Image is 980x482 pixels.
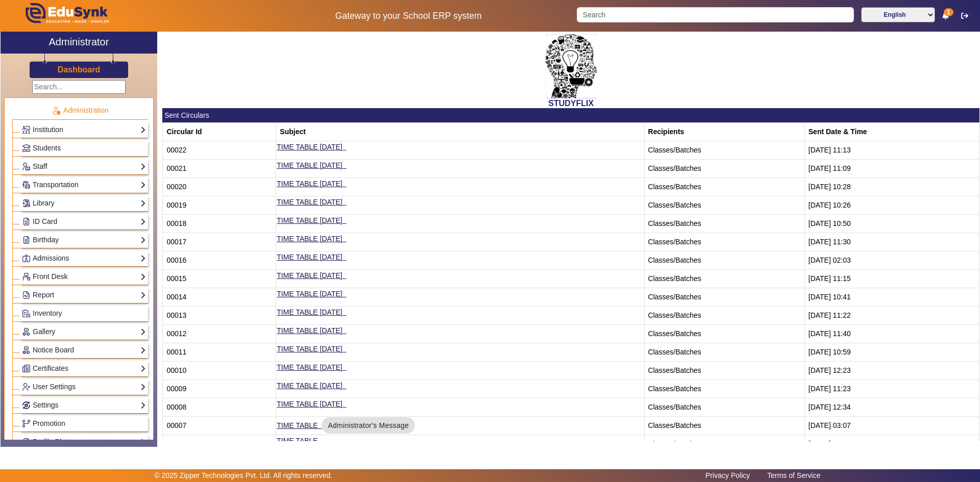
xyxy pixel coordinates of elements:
[22,308,146,319] a: Inventory
[277,326,342,335] a: TIME TABLE [DATE]
[277,363,342,371] a: TIME TABLE [DATE]
[644,325,804,343] td: Classes/Batches
[804,251,979,270] td: [DATE] 02:03
[762,469,825,482] a: Terms of Service
[277,216,342,224] a: TIME TABLE [DATE]
[644,307,804,325] td: Classes/Batches
[644,398,804,417] td: Classes/Batches
[644,251,804,270] td: Classes/Batches
[22,310,30,317] img: Inventory.png
[57,64,101,75] a: Dashboard
[277,198,342,206] a: TIME TABLE [DATE]
[804,141,979,160] td: [DATE] 11:13
[644,141,804,160] td: Classes/Batches
[804,215,979,233] td: [DATE] 10:50
[277,235,342,243] a: TIME TABLE [DATE]
[163,435,276,453] td: 00006
[577,7,853,22] input: Search
[163,288,276,307] td: 00014
[163,196,276,215] td: 00019
[804,325,979,343] td: [DATE] 11:40
[804,270,979,288] td: [DATE] 11:15
[163,215,276,233] td: 00018
[644,270,804,288] td: Classes/Batches
[644,233,804,251] td: Classes/Batches
[277,345,342,353] a: TIME TABLE [DATE]
[277,143,342,151] a: TIME TABLE [DATE]
[162,108,979,122] mat-card-header: Sent Circulars
[804,160,979,178] td: [DATE] 11:09
[804,343,979,362] td: [DATE] 10:59
[804,233,979,251] td: [DATE] 11:30
[804,288,979,307] td: [DATE] 10:41
[804,307,979,325] td: [DATE] 11:22
[277,421,317,429] a: TIME TABLE
[804,362,979,380] td: [DATE] 12:23
[49,36,109,48] h2: Administrator
[251,11,566,21] h5: Gateway to your School ERP system
[163,380,276,398] td: 00009
[546,34,597,98] img: 2da83ddf-6089-4dce-a9e2-416746467bdd
[944,8,953,16] span: 1
[644,288,804,307] td: Classes/Batches
[328,420,409,430] span: Administrator's Message
[163,417,276,435] td: 00007
[644,160,804,178] td: Classes/Batches
[162,98,979,108] h2: STUDYFLIX
[163,362,276,380] td: 00010
[58,65,101,74] h3: Dashboard
[163,233,276,251] td: 00017
[277,382,342,390] a: TIME TABLE [DATE]
[22,142,146,154] a: Students
[163,270,276,288] td: 00015
[276,123,644,141] th: Subject
[163,123,276,141] th: Circular Id
[22,420,30,427] img: Branchoperations.png
[22,418,146,429] a: Promotion
[163,178,276,196] td: 00020
[33,419,65,427] span: Promotion
[644,435,804,453] td: Classes/Batches
[700,469,755,482] a: Privacy Policy
[277,180,342,188] a: TIME TABLE [DATE]
[163,307,276,325] td: 00013
[277,400,342,408] a: TIME TABLE [DATE]
[277,308,342,316] a: TIME TABLE [DATE]
[644,196,804,215] td: Classes/Batches
[163,251,276,270] td: 00016
[644,215,804,233] td: Classes/Batches
[155,470,333,481] p: © 2025 Zipper Technologies Pvt. Ltd. All rights reserved.
[163,325,276,343] td: 00012
[644,380,804,398] td: Classes/Batches
[804,380,979,398] td: [DATE] 11:23
[644,178,804,196] td: Classes/Batches
[644,343,804,362] td: Classes/Batches
[277,290,342,298] a: TIME TABLE [DATE]
[277,253,342,261] a: TIME TABLE [DATE]
[163,398,276,417] td: 00008
[163,343,276,362] td: 00011
[277,271,342,280] a: TIME TABLE [DATE]
[644,417,804,435] td: Classes/Batches
[804,417,979,435] td: [DATE] 03:07
[33,144,61,152] span: Students
[33,309,62,317] span: Inventory
[804,435,979,453] td: [DATE] 03:58
[12,105,148,116] p: Administration
[644,123,804,141] th: Recipients
[52,106,61,115] img: Administration.png
[32,80,126,94] input: Search...
[804,196,979,215] td: [DATE] 10:26
[22,144,30,152] img: Students.png
[277,161,342,169] a: TIME TABLE [DATE]
[804,178,979,196] td: [DATE] 10:28
[163,141,276,160] td: 00022
[644,362,804,380] td: Classes/Batches
[1,32,157,54] a: Administrator
[277,437,317,445] a: TIME TABLE
[163,160,276,178] td: 00021
[804,123,979,141] th: Sent Date & Time
[804,398,979,417] td: [DATE] 12:34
